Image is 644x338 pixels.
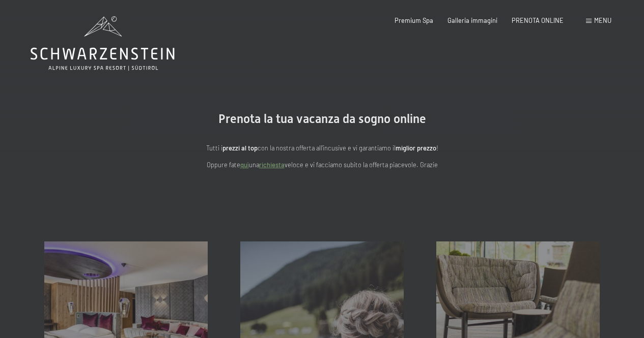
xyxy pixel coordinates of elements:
a: Galleria immagini [447,16,497,24]
a: Premium Spa [395,16,433,24]
p: Oppure fate una veloce e vi facciamo subito la offerta piacevole. Grazie [119,160,526,170]
strong: prezzi al top [222,144,258,152]
span: Prenota la tua vacanza da sogno online [218,112,426,126]
a: richiesta [259,161,285,169]
a: quì [240,161,249,169]
a: PRENOTA ONLINE [512,16,564,24]
span: Menu [594,16,611,24]
strong: miglior prezzo [396,144,436,152]
p: Tutti i con la nostra offerta all'incusive e vi garantiamo il ! [119,143,526,153]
